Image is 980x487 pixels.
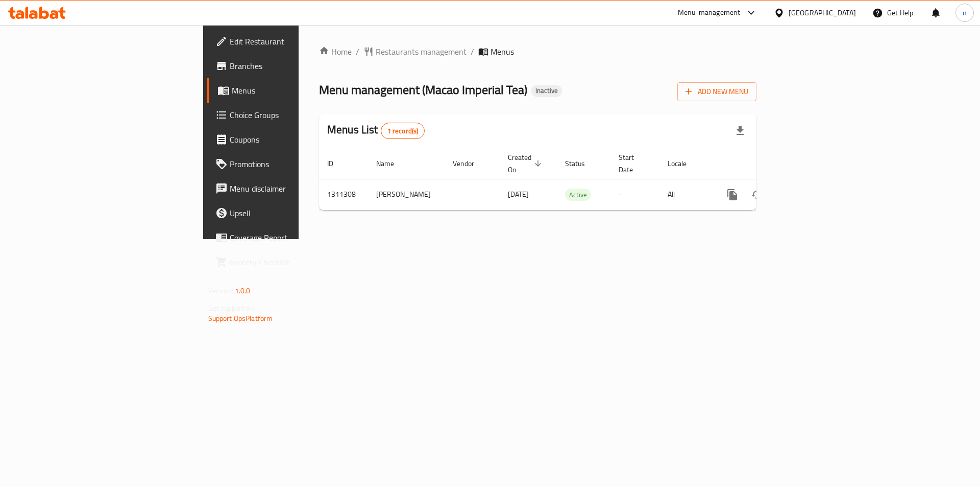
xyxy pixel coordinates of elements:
[208,312,273,325] a: Support.OpsPlatform
[207,225,367,250] a: Coverage Report
[230,207,359,219] span: Upsell
[453,157,487,170] span: Vendor
[207,152,367,176] a: Promotions
[720,182,745,207] button: more
[531,86,562,95] span: Inactive
[659,179,712,210] td: All
[207,103,367,127] a: Choice Groups
[368,179,445,210] td: [PERSON_NAME]
[508,188,529,201] span: [DATE]
[376,157,407,170] span: Name
[230,109,359,121] span: Choice Groups
[207,78,367,103] a: Menus
[363,45,467,58] a: Restaurants management
[381,123,425,139] div: Total records count
[565,157,598,170] span: Status
[230,158,359,170] span: Promotions
[207,29,367,54] a: Edit Restaurant
[491,45,514,58] span: Menus
[230,182,359,195] span: Menu disclaimer
[376,45,467,58] span: Restaurants management
[610,179,659,210] td: -
[235,284,251,297] span: 1.0.0
[230,133,359,146] span: Coupons
[745,182,769,207] button: Change Status
[230,60,359,72] span: Branches
[230,256,359,268] span: Grocery Checklist
[531,85,562,97] div: Inactive
[668,157,700,170] span: Locale
[207,54,367,78] a: Branches
[207,127,367,152] a: Coupons
[685,85,748,98] span: Add New Menu
[677,82,756,101] button: Add New Menu
[728,119,752,143] div: Export file
[230,231,359,244] span: Coverage Report
[232,84,359,97] span: Menus
[208,302,255,315] span: Get support on:
[619,151,647,176] span: Start Date
[319,78,527,101] span: Menu management ( Macao Imperial Tea )
[327,122,425,139] h2: Menus List
[207,176,367,201] a: Menu disclaimer
[678,7,741,19] div: Menu-management
[327,157,347,170] span: ID
[381,126,425,136] span: 1 record(s)
[207,201,367,225] a: Upsell
[565,189,591,201] span: Active
[789,7,856,18] div: [GEOGRAPHIC_DATA]
[207,250,367,274] a: Grocery Checklist
[208,284,233,297] span: Version:
[230,35,359,48] span: Edit Restaurant
[963,7,967,18] span: n
[319,148,826,211] table: enhanced table
[319,45,756,58] nav: breadcrumb
[471,45,474,58] li: /
[712,148,826,179] th: Actions
[508,151,545,176] span: Created On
